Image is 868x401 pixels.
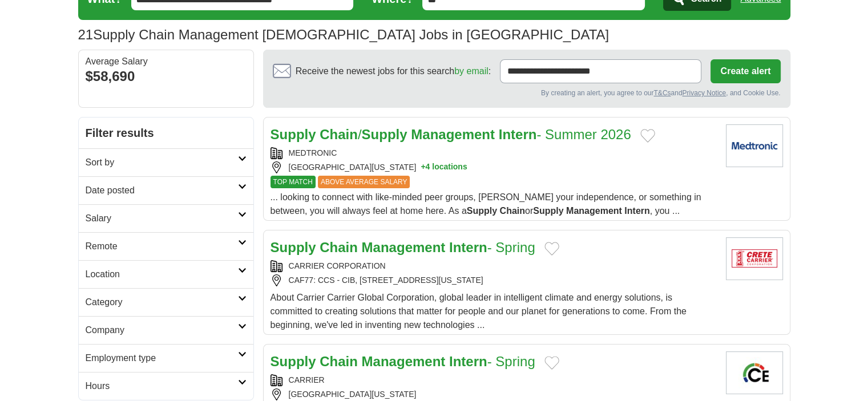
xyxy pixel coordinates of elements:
strong: Supply [271,127,316,142]
span: About Carrier Carrier Global Corporation, global leader in intelligent climate and energy solutio... [271,293,687,330]
h2: Remote [86,240,238,253]
a: Remote [79,232,253,260]
h2: Employment type [86,351,238,365]
strong: Management [362,240,446,255]
img: Crete Carrier Corporation logo [726,237,783,280]
a: CARRIER CORPORATION [289,261,386,270]
strong: Chain [320,240,358,255]
a: Salary [79,204,253,232]
img: Carrier Enterprise logo [726,351,783,394]
span: ... looking to connect with like-minded peer groups, [PERSON_NAME] your independence, or somethin... [271,192,701,216]
button: Add to favorite jobs [544,356,559,370]
strong: Supply [271,354,316,369]
a: T&Cs [653,89,671,97]
a: Location [79,260,253,288]
strong: Supply [533,206,563,216]
strong: Intern [624,206,649,216]
div: [GEOGRAPHIC_DATA][US_STATE] [271,388,717,400]
a: Company [79,316,253,344]
a: CARRIER [289,375,325,384]
span: Receive the newest jobs for this search : [296,64,491,78]
div: $58,690 [86,66,247,87]
strong: Management [362,354,446,369]
a: Date posted [79,176,253,204]
h2: Hours [86,379,238,393]
span: ABOVE AVERAGE SALARY [318,176,410,188]
span: 21 [78,25,94,45]
a: by email [454,66,488,76]
a: Hours [79,372,253,400]
strong: Intern [449,354,487,369]
strong: Chain [320,127,358,142]
div: Average Salary [86,57,247,66]
div: CAF77: CCS - CIB, [STREET_ADDRESS][US_STATE] [271,274,717,286]
button: Create alert [710,59,780,83]
div: [GEOGRAPHIC_DATA][US_STATE] [271,161,717,173]
strong: Intern [499,127,537,142]
strong: Management [566,206,622,216]
h2: Salary [86,212,238,225]
a: Supply Chain Management Intern- Spring [271,240,535,255]
a: Employment type [79,344,253,372]
a: Sort by [79,148,253,176]
span: TOP MATCH [271,176,316,188]
a: Supply Chain Management Intern- Spring [271,354,535,369]
button: Add to favorite jobs [544,242,559,256]
strong: Chain [499,206,524,216]
a: MEDTRONIC [289,148,337,157]
button: +4 locations [421,161,467,173]
button: Add to favorite jobs [640,129,655,143]
h2: Category [86,295,238,309]
h2: Company [86,323,238,337]
h2: Location [86,268,238,281]
h2: Filter results [79,118,253,148]
h1: Supply Chain Management [DEMOGRAPHIC_DATA] Jobs in [GEOGRAPHIC_DATA] [78,27,609,42]
h2: Date posted [86,184,238,197]
a: Supply Chain/Supply Management Intern- Summer 2026 [271,127,631,142]
img: Medtronic logo [726,124,783,167]
a: Privacy Notice [682,89,726,97]
strong: Supply [271,240,316,255]
strong: Management [411,127,495,142]
div: By creating an alert, you agree to our and , and Cookie Use. [273,88,781,98]
strong: Intern [449,240,487,255]
strong: Chain [320,354,358,369]
strong: Supply [362,127,407,142]
span: + [421,161,425,173]
a: Category [79,288,253,316]
h2: Sort by [86,156,238,169]
strong: Supply [467,206,497,216]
